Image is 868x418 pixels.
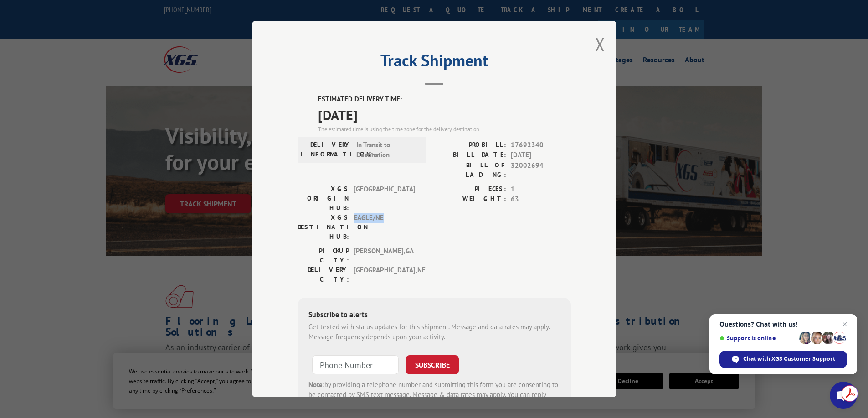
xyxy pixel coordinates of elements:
span: In Transit to Destination [356,140,418,161]
label: XGS DESTINATION HUB: [298,213,349,242]
label: ESTIMATED DELIVERY TIME: [318,94,571,105]
span: Close chat [839,319,850,330]
span: Support is online [719,335,796,342]
span: 1 [511,184,571,195]
span: [GEOGRAPHIC_DATA] [354,184,415,213]
div: by providing a telephone number and submitting this form you are consenting to be contacted by SM... [308,380,560,411]
label: XGS ORIGIN HUB: [298,184,349,213]
span: [GEOGRAPHIC_DATA] , NE [354,265,415,284]
span: 32002694 [511,161,571,180]
span: 17692340 [511,140,571,151]
label: BILL OF LADING: [434,161,506,180]
button: SUBSCRIBE [406,355,459,374]
label: WEIGHT: [434,194,506,205]
div: Subscribe to alerts [308,309,560,322]
label: PIECES: [434,184,506,195]
div: The estimated time is using the time zone for the delivery destination. [318,125,571,133]
label: DELIVERY INFORMATION: [300,140,352,161]
div: Get texted with status updates for this shipment. Message and data rates may apply. Message frequ... [308,322,560,342]
button: Close modal [595,32,605,56]
label: DELIVERY CITY: [298,265,349,284]
strong: Note: [308,380,324,389]
input: Phone Number [312,355,399,374]
span: EAGLE/NE [354,213,415,242]
span: [DATE] [511,150,571,161]
label: BILL DATE: [434,150,506,161]
span: Questions? Chat with us! [719,321,847,328]
span: 63 [511,194,571,205]
div: Open chat [830,382,857,409]
h2: Track Shipment [298,54,571,71]
span: [PERSON_NAME] , GA [354,246,415,265]
span: [DATE] [318,105,571,125]
label: PROBILL: [434,140,506,151]
span: Chat with XGS Customer Support [743,355,835,363]
label: PICKUP CITY: [298,246,349,265]
div: Chat with XGS Customer Support [719,351,847,368]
